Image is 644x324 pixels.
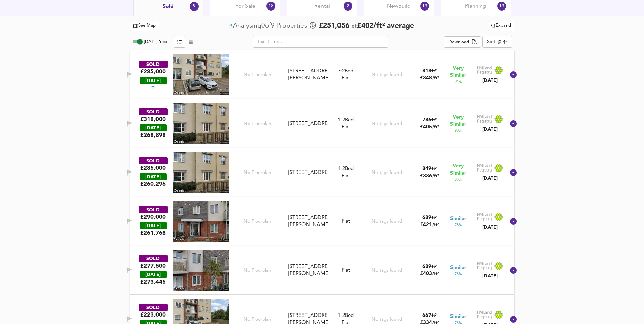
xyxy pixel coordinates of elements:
img: streetview [173,152,229,193]
div: Flat 4, Vicarage Court, Chapel Street, CM12 9JW [286,120,330,127]
div: £290,000 [140,213,166,221]
span: / ft² [432,76,439,80]
span: ft² [431,118,437,122]
span: No Floorplan [244,121,271,127]
span: 786 [422,118,431,123]
div: [STREET_ADDRESS][PERSON_NAME] [288,214,328,229]
span: Very Similar [450,65,466,79]
div: We've estimated the total number of bedrooms from EPC data (3 heated rooms) [338,165,354,173]
div: £318,000 [140,115,166,123]
div: 18 [266,2,275,11]
div: 13 [420,2,429,11]
span: ft² [431,69,437,73]
span: Very Similar [450,163,466,177]
span: at [351,23,357,30]
div: of Propert ies [229,21,309,31]
span: No Floorplan [244,316,271,323]
div: SOLD£285,000 [DATE]No Floorplan[STREET_ADDRESS][PERSON_NAME]~2Bed FlatNo tags found818ft²£348/ft²... [130,50,514,99]
div: 33 Walman House, St Ediths Court, CM12 9HZ [286,214,330,229]
div: Flat [338,68,353,82]
span: Similar [450,215,466,222]
span: New Build [387,3,411,10]
svg: Show Details [509,315,517,323]
img: Land Registry [477,164,503,173]
svg: Show Details [509,168,517,177]
div: [DATE] [477,175,503,182]
span: 849 [422,166,431,172]
span: 83 % [455,177,462,182]
div: Flat [342,267,350,274]
div: [STREET_ADDRESS] [288,120,328,127]
span: 78 % [455,222,462,228]
span: £ 251,056 [319,21,349,31]
span: 91 % [455,79,462,85]
span: 818 [422,69,431,74]
span: ft² [431,216,437,220]
span: Similar [450,264,466,271]
span: ft² [431,167,437,171]
div: We've estimated the total number of bedrooms from EPC data (3 heated rooms) [338,116,354,124]
img: Land Registry [477,115,503,124]
span: / ft² [432,272,439,276]
div: No tags found [372,218,402,225]
span: £ 336 [420,174,439,179]
div: SOLD [139,255,168,262]
button: Expand [488,21,514,31]
div: No tags found [372,121,402,127]
div: No tags found [372,267,402,274]
img: streetview [173,54,229,95]
div: £285,000 [140,68,166,75]
div: [STREET_ADDRESS] [288,169,328,176]
div: split button [444,36,481,48]
div: 12 Walman House, St Ediths Court, CM12 9HZ [286,68,330,82]
div: Analysing [233,21,261,31]
span: £ 421 [420,222,439,228]
div: [DATE] [477,126,503,133]
div: Flat [338,116,354,131]
div: [DATE] [140,173,167,180]
button: Download [444,36,481,48]
div: [DATE] [477,224,503,231]
div: 2 [344,2,352,11]
img: streetview [173,201,229,242]
span: £ 348 [420,76,439,81]
span: Expand [491,22,511,30]
span: 9 [271,21,275,31]
span: Planning [465,3,486,10]
span: £ 405 [420,125,439,130]
div: Flat 12, Vicarage Court, Chapel Street, CM12 9JW [286,169,330,176]
span: No Floorplan [244,267,271,274]
span: Rental [314,3,330,10]
span: £ 402 / ft² average [357,22,414,30]
span: £ 260,296 [140,180,166,188]
img: Land Registry [477,310,503,319]
div: [DATE] [140,271,167,278]
span: £ 273,445 [140,278,166,286]
svg: Show Details [509,217,517,226]
span: Similar [450,313,466,320]
span: For Sale [235,3,255,10]
div: [DATE] [477,273,503,280]
div: No tags found [372,169,402,176]
div: SOLD£290,000 [DATE]£261,768No Floorplan[STREET_ADDRESS][PERSON_NAME]FlatNo tags found689ft²£421/f... [130,197,514,246]
span: 78 % [455,271,462,277]
input: Text Filter... [253,36,388,48]
div: SOLD£285,000 [DATE]£260,296No Floorplan[STREET_ADDRESS]1-2Bed FlatNo tags found849ft²£336/ft²Very... [130,148,514,197]
span: £ 403 [420,271,439,276]
span: No Floorplan [244,169,271,176]
div: Flat [342,218,350,225]
svg: Show Details [509,71,517,79]
div: Download [448,39,469,47]
button: See Map [130,21,160,31]
div: SOLD£277,500 [DATE]£273,445No Floorplan[STREET_ADDRESS][PERSON_NAME]FlatNo tags found689ft²£403/f... [130,246,514,295]
div: 13 [497,2,506,11]
img: Land Registry [477,66,503,75]
div: No tags found [372,316,402,323]
div: SOLD£318,000 [DATE]£268,898No Floorplan[STREET_ADDRESS]1-2Bed FlatNo tags found786ft²£405/ft²Very... [130,99,514,148]
span: 689 [422,215,431,220]
div: No tags found [372,72,402,78]
div: £277,500 [140,262,166,270]
span: 689 [422,264,431,269]
div: SOLD [139,304,168,311]
svg: Show Details [509,120,517,128]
